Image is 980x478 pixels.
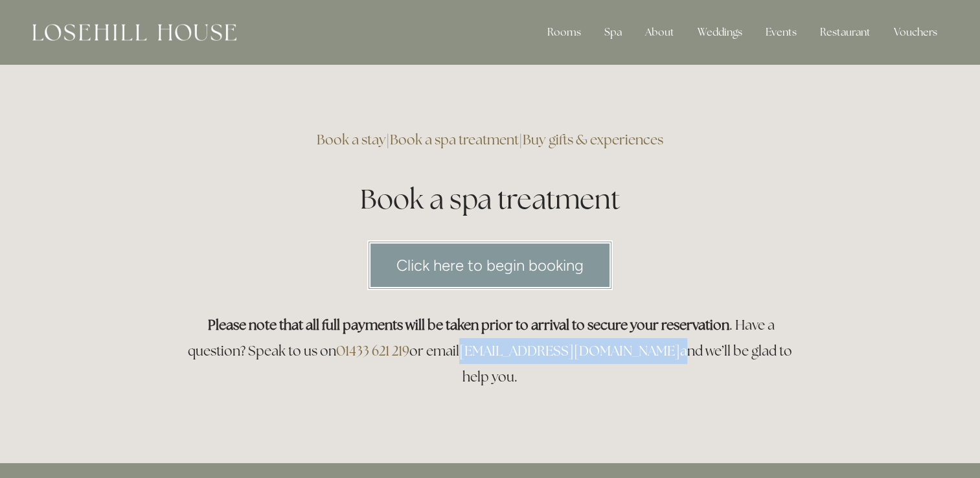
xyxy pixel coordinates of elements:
[208,316,729,334] strong: Please note that all full payments will be taken prior to arrival to secure your reservation
[367,240,613,290] a: Click here to begin booking
[594,19,632,45] div: Spa
[390,131,519,148] a: Book a spa treatment
[181,180,800,218] h1: Book a spa treatment
[32,24,236,41] img: Losehill House
[317,131,386,148] a: Book a stay
[810,19,881,45] div: Restaurant
[537,19,591,45] div: Rooms
[523,131,663,148] a: Buy gifts & experiences
[883,19,948,45] a: Vouchers
[687,19,753,45] div: Weddings
[181,312,800,390] h3: . Have a question? Speak to us on or email and we’ll be glad to help you.
[336,342,409,359] a: 01433 621 219
[459,342,680,359] a: [EMAIL_ADDRESS][DOMAIN_NAME]
[635,19,685,45] div: About
[755,19,807,45] div: Events
[181,127,800,153] h3: | |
